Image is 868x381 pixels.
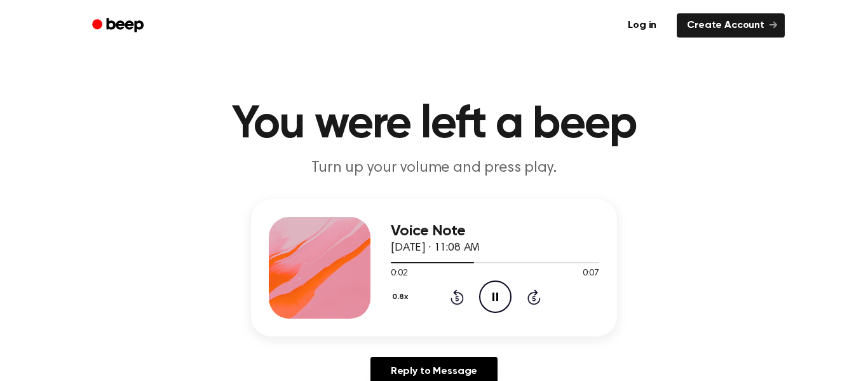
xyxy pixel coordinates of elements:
span: 0:07 [583,267,599,281]
a: Log in [615,11,669,40]
a: Create Account [677,13,785,38]
span: [DATE] · 11:08 AM [391,242,480,254]
button: 0.8x [391,286,412,308]
p: Turn up your volume and press play. [190,158,678,179]
h3: Voice Note [391,223,599,240]
span: 0:02 [391,267,407,281]
h1: You were left a beep [109,102,759,148]
a: Beep [83,13,155,38]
